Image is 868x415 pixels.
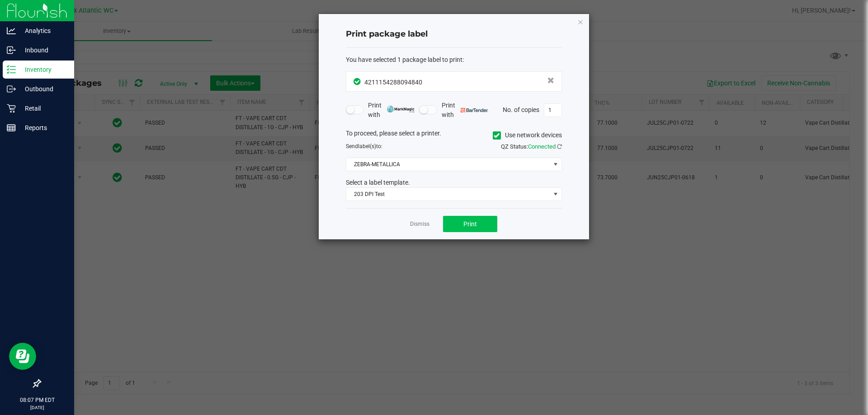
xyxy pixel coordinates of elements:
[461,108,488,112] img: bartender.png
[442,101,488,120] span: Print with
[346,28,562,40] h4: Print package label
[7,84,16,93] inline-svg: Outbound
[528,143,556,150] span: Connected
[354,77,362,86] span: In Sync
[16,45,70,56] p: Inbound
[7,123,16,132] inline-svg: Reports
[503,106,539,113] span: No. of copies
[346,143,382,149] span: Send to:
[4,404,70,411] p: [DATE]
[368,101,415,120] span: Print with
[16,64,70,75] p: Inventory
[16,84,70,94] p: Outbound
[387,106,415,112] img: mark_magic_cybra.png
[493,131,562,140] label: Use network devices
[346,188,550,201] span: 203 DPI Test
[364,79,422,86] span: 4211154288094840
[346,55,562,65] div: :
[501,143,562,150] span: QZ Status:
[7,46,16,55] inline-svg: Inbound
[9,343,36,370] iframe: Resource center
[16,122,70,133] p: Reports
[7,104,16,113] inline-svg: Retail
[7,26,16,35] inline-svg: Analytics
[7,65,16,74] inline-svg: Inventory
[16,25,70,36] p: Analytics
[410,220,429,228] a: Dismiss
[16,103,70,114] p: Retail
[346,158,550,171] span: ZEBRA-METALLICA
[339,129,569,142] div: To proceed, please select a printer.
[4,396,70,404] p: 08:07 PM EDT
[463,220,477,228] span: Print
[443,216,497,232] button: Print
[358,143,376,149] span: label(s)
[339,178,569,187] div: Select a label template.
[346,56,462,63] span: You have selected 1 package label to print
